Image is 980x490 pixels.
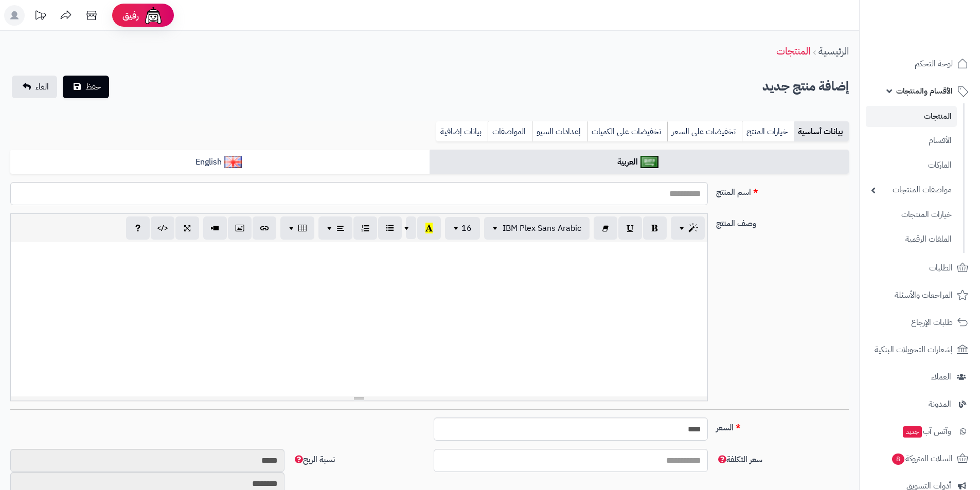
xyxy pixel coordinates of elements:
button: حفظ [63,76,109,98]
a: تخفيضات على الكميات [587,121,667,142]
span: طلبات الإرجاع [911,315,953,330]
a: الماركات [866,154,957,176]
img: ai-face.png [143,5,164,26]
span: رفيق [122,9,139,22]
a: بيانات إضافية [436,121,488,142]
label: وصف المنتج [712,213,853,230]
img: العربية [640,156,658,168]
span: IBM Plex Sans Arabic [503,222,581,234]
span: 16 [461,222,472,234]
a: طلبات الإرجاع [866,310,974,335]
button: IBM Plex Sans Arabic [484,217,590,240]
span: إشعارات التحويلات البنكية [875,342,953,357]
a: تخفيضات على السعر [667,121,742,142]
a: المدونة [866,392,974,416]
span: حفظ [85,81,101,93]
span: جديد [903,426,922,438]
a: الغاء [12,76,57,98]
a: بيانات أساسية [794,121,849,142]
a: مواصفات المنتجات [866,179,957,201]
a: السلات المتروكة8 [866,446,974,471]
a: العربية [430,150,849,175]
span: وآتس آب [902,424,951,439]
a: المنتجات [776,43,810,59]
span: المراجعات والأسئلة [895,288,953,302]
a: الرئيسية [818,43,849,59]
span: السلات المتروكة [891,451,953,466]
label: السعر [712,418,853,434]
span: الغاء [35,81,49,93]
a: الطلبات [866,256,974,280]
button: 16 [445,217,480,240]
span: المدونة [929,397,951,411]
a: تحديثات المنصة [27,5,53,28]
img: English [224,156,242,168]
h2: إضافة منتج جديد [762,76,849,97]
a: الأقسام [866,130,957,152]
a: المنتجات [866,106,957,127]
span: 8 [892,453,904,465]
span: لوحة التحكم [915,57,953,71]
a: المراجعات والأسئلة [866,283,974,307]
span: الطلبات [929,261,953,275]
a: خيارات المنتجات [866,204,957,226]
label: اسم المنتج [712,182,853,198]
a: وآتس آبجديد [866,419,974,444]
a: لوحة التحكم [866,51,974,76]
a: إعدادات السيو [532,121,587,142]
a: خيارات المنتج [742,121,794,142]
span: العملاء [931,370,951,384]
a: English [10,150,430,175]
a: الملفات الرقمية [866,228,957,250]
a: إشعارات التحويلات البنكية [866,337,974,362]
span: سعر التكلفة [716,453,762,466]
a: المواصفات [488,121,532,142]
span: نسبة الربح [293,453,335,466]
a: العملاء [866,365,974,389]
span: الأقسام والمنتجات [896,84,953,98]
